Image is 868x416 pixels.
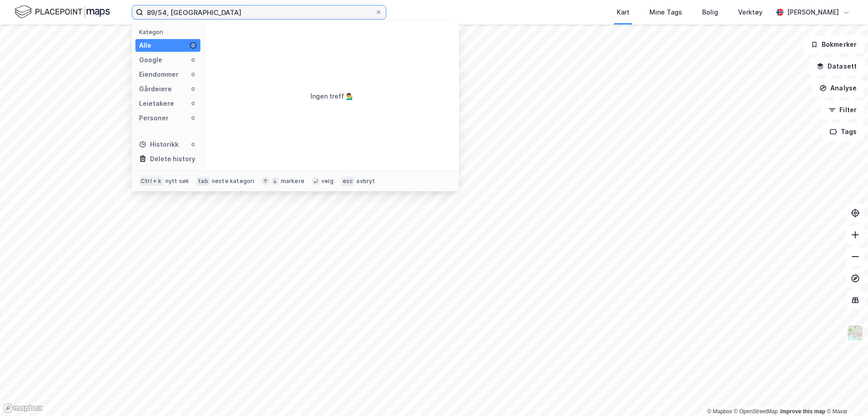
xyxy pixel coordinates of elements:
[821,101,864,119] button: Filter
[321,178,334,185] div: velg
[139,139,179,150] div: Historikk
[190,85,197,93] div: 0
[139,29,200,35] div: Kategori
[143,5,375,19] input: Søk på adresse, matrikkel, gårdeiere, leietakere eller personer
[190,42,197,49] div: 0
[707,408,732,415] a: Mapbox
[822,123,864,141] button: Tags
[702,7,718,18] div: Bolig
[196,177,210,186] div: tab
[139,69,179,80] div: Eiendommer
[190,114,197,122] div: 0
[139,84,172,94] div: Gårdeiere
[823,372,868,416] iframe: Chat Widget
[139,177,164,186] div: Ctrl + k
[212,178,254,185] div: neste kategori
[190,71,197,78] div: 0
[310,91,354,102] div: Ingen treff 💁‍♂️
[139,54,162,65] div: Google
[139,98,174,109] div: Leietakere
[787,7,839,18] div: [PERSON_NAME]
[649,7,682,18] div: Mine Tags
[190,56,197,64] div: 0
[190,100,197,107] div: 0
[617,7,629,18] div: Kart
[809,57,864,75] button: Datasett
[165,178,190,185] div: nytt søk
[139,113,169,124] div: Personer
[281,178,304,185] div: markere
[803,35,864,54] button: Bokmerker
[780,408,825,415] a: Improve this map
[734,408,778,415] a: OpenStreetMap
[341,177,355,186] div: esc
[15,4,110,20] img: logo.f888ab2527a4732fd821a326f86c7f29.svg
[3,403,43,413] a: Mapbox homepage
[812,79,864,97] button: Analyse
[150,154,195,164] div: Delete history
[190,141,197,148] div: 0
[847,324,864,342] img: Z
[738,7,763,18] div: Verktøy
[139,40,151,51] div: Alle
[356,178,375,185] div: avbryt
